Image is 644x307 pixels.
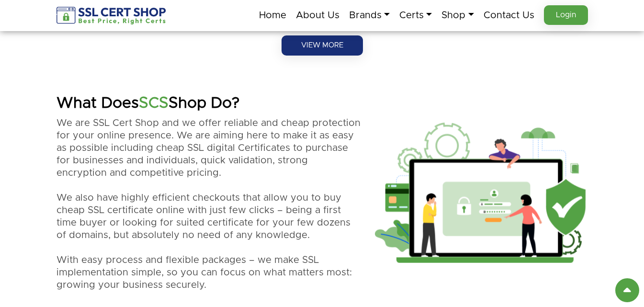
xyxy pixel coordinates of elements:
[399,5,432,25] a: Certs
[56,117,361,291] p: We are SSL Cert Shop and we offer reliable and cheap protection for your online presence. We are ...
[544,5,588,25] a: Login
[56,7,167,24] img: sslcertshop-logo
[282,35,363,56] a: VIEW MORE
[375,122,588,262] img: a man and woman using an ipad to protect from the rain with green symbols and locks on it
[139,96,169,111] strong: SCS
[56,94,361,113] h2: What Does Shop Do?
[296,5,339,25] a: About Us
[441,5,474,25] a: Shop
[349,5,390,25] a: Brands
[259,5,286,25] a: Home
[484,5,534,25] a: Contact Us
